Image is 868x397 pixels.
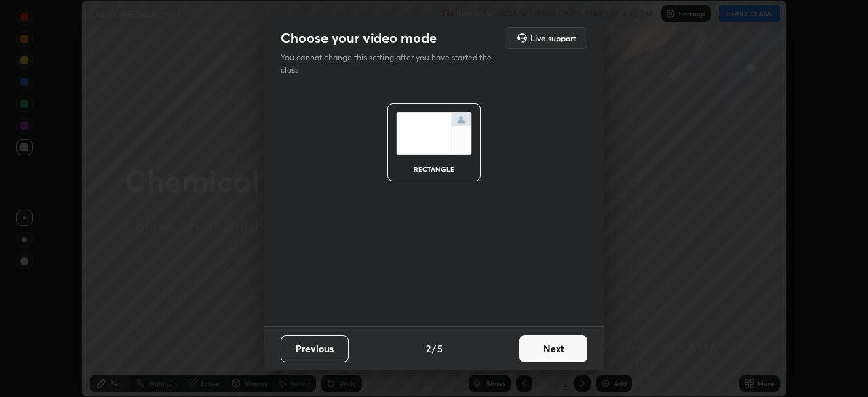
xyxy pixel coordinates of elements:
[407,166,461,172] div: rectangle
[281,52,500,76] p: You cannot change this setting after you have started the class
[426,341,431,356] h4: 2
[519,335,587,362] button: Next
[432,341,436,356] h4: /
[437,341,443,356] h4: 5
[281,335,349,362] button: Previous
[281,29,437,47] h2: Choose your video mode
[530,34,576,42] h5: Live support
[396,112,472,155] img: normalScreenIcon.ae25ed63.svg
